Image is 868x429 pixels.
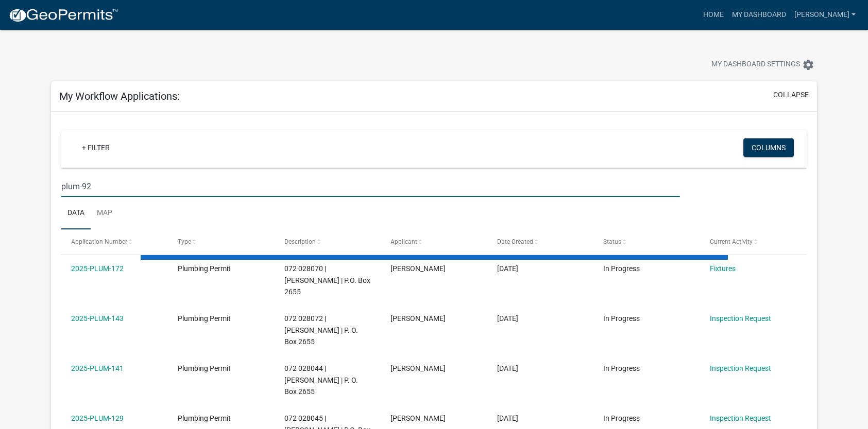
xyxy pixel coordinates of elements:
a: Data [61,197,91,230]
button: collapse [773,90,809,100]
a: Inspection Request [710,364,771,372]
span: Application Number [71,238,127,245]
span: My Dashboard Settings [711,59,800,71]
span: Plumbing Permit [178,364,231,372]
datatable-header-cell: Current Activity [700,229,807,254]
span: 072 028044 | Lance McCart | P. O. Box 2655 [284,364,358,396]
span: Plumbing Permit [178,414,231,422]
span: 07/18/2025 [497,314,518,323]
a: Inspection Request [710,414,771,422]
datatable-header-cell: Description [274,229,381,254]
button: My Dashboard Settingssettings [703,55,823,75]
a: 2025-PLUM-143 [71,314,124,323]
a: 2025-PLUM-141 [71,364,124,372]
a: Inspection Request [710,314,771,323]
button: Columns [743,138,794,157]
datatable-header-cell: Date Created [487,229,594,254]
span: 072 028072 | Lance McCart | P. O. Box 2655 [284,314,358,346]
a: 2025-PLUM-129 [71,414,124,422]
a: My Dashboard [728,5,790,25]
span: Applicant [390,238,417,245]
span: Melinda Landrum [390,414,446,422]
span: Melinda Landrum [390,364,446,372]
span: Melinda Landrum [390,314,446,323]
a: 2025-PLUM-172 [71,264,124,273]
span: Status [603,238,621,245]
span: In Progress [603,264,640,273]
span: In Progress [603,314,640,323]
datatable-header-cell: Type [168,229,275,254]
input: Search for applications [61,176,679,197]
span: Description [284,238,316,245]
h5: My Workflow Applications: [59,90,180,102]
span: In Progress [603,364,640,372]
span: 08/25/2025 [497,264,518,273]
a: [PERSON_NAME] [790,5,860,25]
datatable-header-cell: Status [593,229,700,254]
span: 072 028070 | Lance McCart | P.O. Box 2655 [284,264,370,296]
a: + Filter [74,138,118,157]
span: Type [178,238,191,245]
span: Melinda Landrum [390,264,446,273]
datatable-header-cell: Application Number [61,229,168,254]
a: Map [91,197,118,230]
span: Date Created [497,238,533,245]
datatable-header-cell: Applicant [381,229,487,254]
span: 07/03/2025 [497,414,518,422]
span: 07/18/2025 [497,364,518,372]
a: Fixtures [710,264,736,273]
a: Home [699,5,728,25]
span: Plumbing Permit [178,314,231,323]
span: Current Activity [710,238,753,245]
i: settings [802,59,814,71]
span: In Progress [603,414,640,422]
span: Plumbing Permit [178,264,231,273]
